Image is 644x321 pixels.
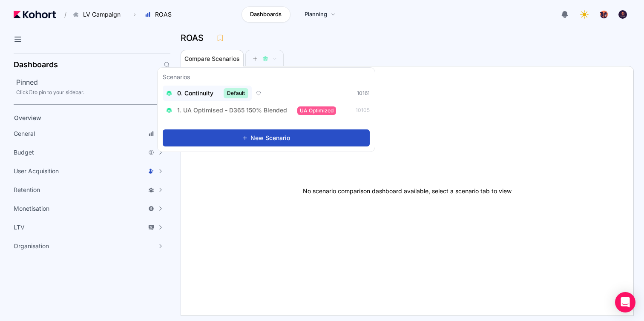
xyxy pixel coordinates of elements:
div: Click to pin to your sidebar. [16,89,170,96]
span: LV Campaign [83,10,121,19]
span: User Acquisition [14,167,59,175]
button: 1. UA Optimised - D365 150% BlendedUA Optimized [163,103,339,118]
span: Dashboards [250,10,282,19]
h2: Pinned [16,77,170,87]
button: ROAS [140,7,181,22]
span: 0. Continuity [177,89,213,97]
span: Planning [305,10,327,19]
div: No scenario comparison dashboard available, select a scenario tab to view [181,66,633,315]
button: 0. ContinuityDefault [163,86,252,101]
a: Overview [11,112,156,124]
img: Kohort logo [14,11,56,18]
span: Overview [14,114,41,121]
span: Retention [14,186,40,194]
img: logo_TreesPlease_20230726120307121221.png [600,10,608,19]
span: Budget [14,148,34,157]
span: ROAS [155,10,172,19]
div: Open Intercom Messenger [615,292,635,312]
span: Monetisation [14,204,49,213]
h3: ROAS [181,34,209,42]
span: / [57,10,66,19]
span: 10105 [356,107,370,114]
span: 10161 [357,90,370,97]
h3: Scenarios [163,73,190,83]
span: Organisation [14,242,49,250]
span: New Scenario [250,134,290,142]
span: LTV [14,223,25,232]
button: LV Campaign [68,7,129,22]
a: Dashboards [241,6,290,23]
span: › [132,11,138,18]
span: UA Optimized [297,106,336,115]
button: New Scenario [163,129,370,146]
h2: Dashboards [14,61,58,69]
span: Compare Scenarios [184,56,240,62]
a: Planning [296,6,345,23]
span: 1. UA Optimised - D365 150% Blended [177,106,287,115]
span: Default [224,88,248,98]
span: General [14,129,35,138]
